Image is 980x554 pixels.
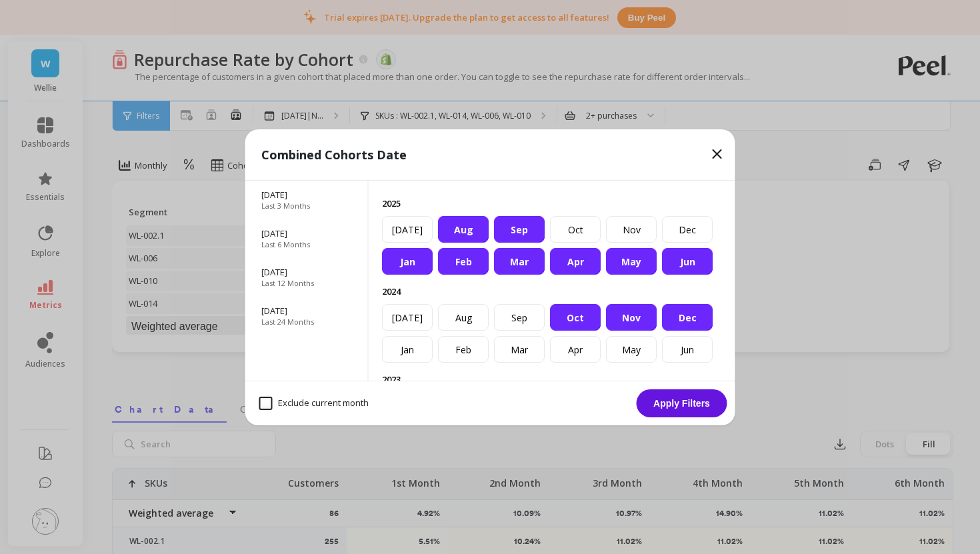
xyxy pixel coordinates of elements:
[261,201,310,211] p: Last 3 Months
[438,336,489,363] div: Feb
[438,248,489,275] div: Feb
[261,189,352,201] p: [DATE]
[261,305,352,317] p: [DATE]
[259,397,369,410] span: Exclude current month
[438,216,489,243] div: Aug
[382,304,433,331] div: [DATE]
[261,278,314,289] p: Last 12 Months
[662,336,713,363] div: Jun
[550,304,601,331] div: Oct
[261,317,314,327] p: Last 24 Months
[494,304,545,331] div: Sep
[662,248,713,275] div: Jun
[662,216,713,243] div: Dec
[606,304,657,331] div: Nov
[606,216,657,243] div: Nov
[261,145,407,164] p: Combined Cohorts Date
[550,336,601,363] div: Apr
[382,336,433,363] div: Jan
[637,389,727,417] button: Apply Filters
[494,248,545,275] div: Mar
[606,248,657,275] div: May
[550,216,601,243] div: Oct
[261,239,310,250] p: Last 6 Months
[382,373,722,385] p: 2023
[494,216,545,243] div: Sep
[438,304,489,331] div: Aug
[382,248,433,275] div: Jan
[550,248,601,275] div: Apr
[606,336,657,363] div: May
[662,304,713,331] div: Dec
[261,266,352,278] p: [DATE]
[261,227,352,239] p: [DATE]
[382,197,722,209] p: 2025
[494,336,545,363] div: Mar
[382,285,722,297] p: 2024
[382,216,433,243] div: [DATE]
